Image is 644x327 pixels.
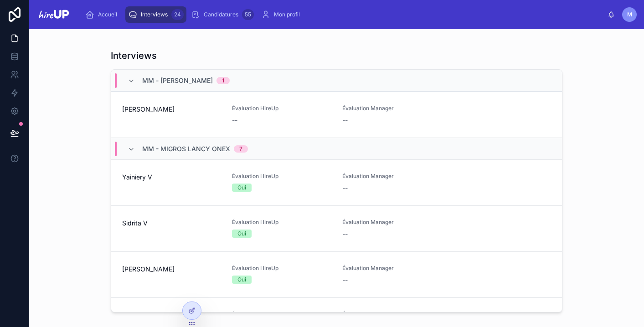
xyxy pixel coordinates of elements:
[237,230,246,238] div: Oui
[232,173,331,180] span: Évaluation HireUp
[232,116,237,125] span: --
[237,276,246,284] div: Oui
[258,6,306,23] a: Mon profil
[627,11,632,18] span: M
[122,219,221,228] span: Sidrita V
[342,173,441,180] span: Évaluation Manager
[342,230,348,239] span: --
[122,173,221,182] span: Yainiery V
[111,205,562,251] a: Sidrita VÉvaluation HireUpOuiÉvaluation Manager--
[232,105,331,112] span: Évaluation HireUp
[142,76,213,85] span: MM - [PERSON_NAME]
[342,219,441,226] span: Évaluation Manager
[171,9,184,20] div: 24
[342,265,441,272] span: Évaluation Manager
[342,116,348,125] span: --
[142,144,230,153] span: MM - Migros Lancy Onex
[141,11,168,18] span: Interviews
[204,11,238,18] span: Candidatures
[232,311,331,318] span: Évaluation HireUp
[111,92,562,138] a: [PERSON_NAME]Évaluation HireUp--Évaluation Manager--
[111,251,562,297] a: [PERSON_NAME]Évaluation HireUpOuiÉvaluation Manager--
[239,145,242,153] div: 7
[188,6,257,23] a: Candidatures55
[342,276,348,285] span: --
[111,49,157,62] h1: Interviews
[111,159,562,205] a: Yainiery VÉvaluation HireUpOuiÉvaluation Manager--
[222,77,224,84] div: 1
[98,11,117,18] span: Accueil
[242,9,254,20] div: 55
[232,265,331,272] span: Évaluation HireUp
[237,184,246,192] div: Oui
[122,265,221,274] span: [PERSON_NAME]
[342,184,348,193] span: --
[82,6,124,23] a: Accueil
[78,5,608,25] div: scrollable content
[36,7,71,22] img: App logo
[122,311,221,320] span: Steeve W
[274,11,300,18] span: Mon profil
[125,6,186,23] a: Interviews24
[342,105,441,112] span: Évaluation Manager
[342,311,441,318] span: Évaluation Manager
[122,105,221,114] span: [PERSON_NAME]
[232,219,331,226] span: Évaluation HireUp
